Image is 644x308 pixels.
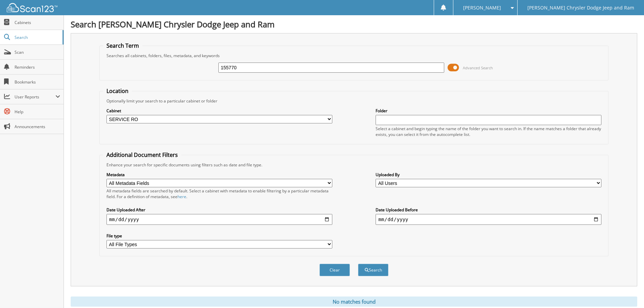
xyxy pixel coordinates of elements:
div: Optionally limit your search to a particular cabinet or folder [103,98,605,104]
label: Uploaded By [376,172,601,177]
span: Cabinets [15,20,60,25]
span: Advanced Search [463,65,493,70]
img: scan123-logo-white.svg [7,3,57,12]
div: Select a cabinet and begin typing the name of the folder you want to search in. If the name match... [376,126,601,137]
iframe: Chat Widget [610,276,644,308]
div: No matches found [71,297,637,307]
label: Metadata [106,172,332,177]
legend: Search Term [103,42,142,49]
span: [PERSON_NAME] [463,6,501,10]
span: Reminders [15,64,60,70]
div: All metadata fields are searched by default. Select a cabinet with metadata to enable filtering b... [106,188,332,199]
span: Scan [15,49,60,55]
h1: Search [PERSON_NAME] Chrysler Dodge Jeep and Ram [71,19,637,30]
a: here [177,194,186,199]
legend: Additional Document Filters [103,151,181,159]
label: File type [106,233,332,239]
span: [PERSON_NAME] Chrysler Dodge Jeep and Ram [527,6,634,10]
input: start [106,214,332,225]
div: Searches all cabinets, folders, files, metadata, and keywords [103,53,605,58]
label: Cabinet [106,108,332,114]
label: Date Uploaded Before [376,207,601,213]
button: Clear [319,264,350,276]
span: Help [15,109,60,115]
span: Bookmarks [15,79,60,85]
legend: Location [103,87,132,95]
button: Search [358,264,388,276]
span: User Reports [15,94,55,100]
span: Announcements [15,124,60,129]
label: Date Uploaded After [106,207,332,213]
input: end [376,214,601,225]
div: Enhance your search for specific documents using filters such as date and file type. [103,162,605,168]
label: Folder [376,108,601,114]
span: Search [15,34,59,40]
